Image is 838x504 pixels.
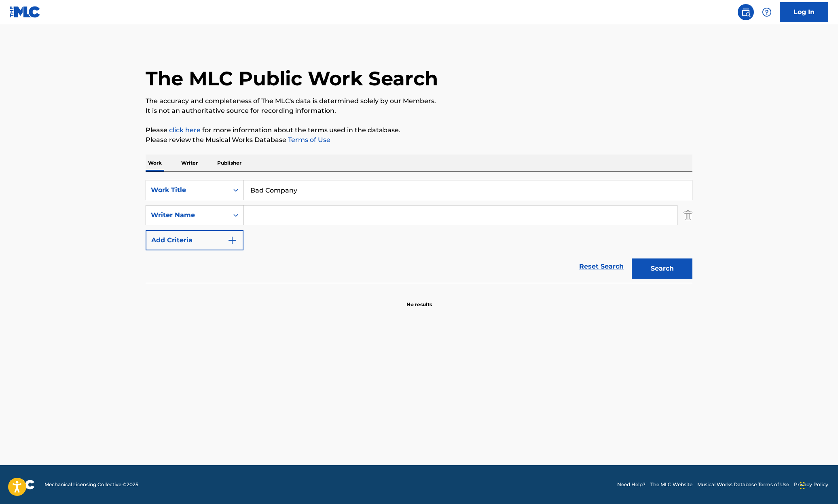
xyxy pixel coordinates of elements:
[146,155,164,172] p: Work
[286,136,330,144] a: Terms of Use
[741,7,751,17] img: search
[800,473,805,498] div: Drag
[780,2,828,22] a: Log In
[632,258,692,279] button: Search
[617,481,645,488] a: Need Help?
[146,96,692,106] p: The accuracy and completeness of The MLC's data is determined solely by our Members.
[406,291,432,308] p: No results
[151,210,224,220] div: Writer Name
[575,258,628,275] a: Reset Search
[10,480,35,489] img: logo
[146,135,692,145] p: Please review the Musical Works Database
[146,125,692,135] p: Please for more information about the terms used in the database.
[697,481,789,488] a: Musical Works Database Terms of Use
[10,6,41,18] img: MLC Logo
[759,4,775,20] div: Help
[738,4,754,20] a: Public Search
[146,230,243,250] button: Add Criteria
[762,7,772,17] img: help
[44,481,138,488] span: Mechanical Licensing Collective © 2025
[169,126,201,134] a: click here
[684,205,692,225] img: Delete Criterion
[146,66,438,91] h1: The MLC Public Work Search
[179,155,200,172] p: Writer
[151,185,224,195] div: Work Title
[146,180,692,283] form: Search Form
[227,235,237,245] img: 9d2ae6d4665cec9f34b9.svg
[794,481,828,488] a: Privacy Policy
[146,106,692,116] p: It is not an authoritative source for recording information.
[215,155,244,172] p: Publisher
[798,465,838,504] iframe: Chat Widget
[650,481,692,488] a: The MLC Website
